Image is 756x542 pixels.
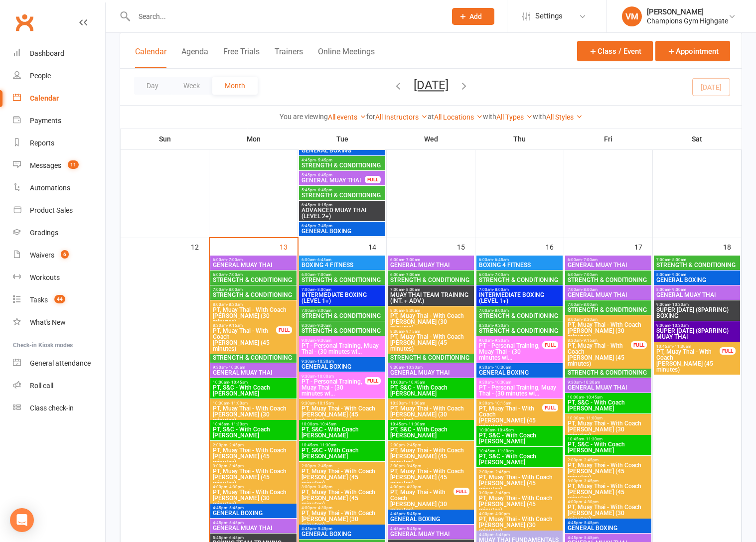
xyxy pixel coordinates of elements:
[673,344,691,349] span: - 11:30am
[582,287,598,292] span: - 8:00am
[229,422,248,426] span: - 11:30am
[191,238,209,255] div: 12
[301,147,383,153] span: GENERAL BOXING
[567,380,649,385] span: 9:30am
[301,277,383,283] span: STRENGTH & CONDITIONING
[212,380,295,385] span: 10:00am
[478,453,561,465] span: PT, S&C - With Coach [PERSON_NAME]
[209,129,298,149] th: Mon
[301,262,383,268] span: BOXING 4 FITNESS
[546,113,583,121] a: All Styles
[301,323,383,328] span: 8:30am
[390,355,472,361] span: STRENGTH & CONDITIONING
[212,292,295,298] span: STRENGTH & CONDITIONING
[656,277,738,283] span: GENERAL BOXING
[30,139,54,147] div: Reports
[582,258,598,262] span: - 7:00am
[390,443,472,447] span: 2:00pm
[567,416,649,420] span: 10:30am
[212,422,295,426] span: 10:45am
[478,370,561,376] span: GENERAL BOXING
[13,244,105,267] a: Waivers 6
[316,203,332,207] span: - 8:15pm
[365,176,381,183] div: FULL
[387,129,475,149] th: Wed
[315,287,331,292] span: - 8:00am
[390,426,472,438] span: PT, S&C - With Coach [PERSON_NAME]
[493,272,509,277] span: - 7:00am
[301,192,383,198] span: STRENGTH & CONDITIONING
[227,443,244,447] span: - 2:45pm
[582,272,598,277] span: - 7:00am
[227,287,243,292] span: - 8:00am
[478,328,561,334] span: STRENGTH & CONDITIONING
[478,338,543,343] span: 9:00am
[280,238,298,255] div: 13
[584,437,603,441] span: - 11:30am
[301,272,383,277] span: 6:00am
[656,272,738,277] span: 8:00am
[30,251,54,259] div: Waivers
[61,250,69,259] span: 6
[12,10,37,35] a: Clubworx
[478,385,561,397] span: PT - Personal Training, Muay Thai - (30 minutes wi...
[171,77,212,95] button: Week
[212,77,258,95] button: Month
[564,129,653,149] th: Fri
[478,406,543,429] span: PT, Muay Thai - With Coach [PERSON_NAME] (45 minutes)
[121,129,209,149] th: Sun
[13,132,105,154] a: Reports
[13,199,105,222] a: Product Sales
[493,470,510,474] span: - 2:45pm
[493,308,509,313] span: - 8:00am
[13,267,105,289] a: Workouts
[493,287,509,292] span: - 8:00am
[212,328,277,352] span: PT, Muay Thai - With Coach [PERSON_NAME] (45 minutes)
[478,470,561,474] span: 2:00pm
[13,87,105,110] a: Calendar
[404,308,420,313] span: - 8:30am
[212,464,295,468] span: 3:00pm
[301,313,383,319] span: STRENGTH & CONDITIONING
[478,262,561,268] span: BOXING 4 FITNESS
[316,158,332,162] span: - 5:45pm
[13,352,105,375] a: General attendance kiosk mode
[457,238,475,255] div: 15
[404,365,423,370] span: - 10:30am
[316,224,332,228] span: - 7:45pm
[404,287,420,292] span: - 8:00am
[483,113,496,121] strong: with
[535,5,563,27] span: Settings
[212,355,295,361] span: STRENGTH & CONDITIONING
[567,317,649,322] span: 8:00am
[404,329,420,334] span: - 9:15am
[407,380,425,385] span: - 10:45am
[13,222,105,244] a: Gradings
[30,296,48,304] div: Tasks
[315,359,334,364] span: - 10:30am
[301,422,383,426] span: 10:00am
[567,343,631,367] span: PT, Muay Thai - With Coach [PERSON_NAME] (45 minutes)
[478,308,561,313] span: 7:00am
[670,287,686,292] span: - 9:00am
[656,262,738,268] span: STRENGTH & CONDITIONING
[631,341,647,349] div: FULL
[478,292,561,304] span: INTERMEDIATE BOXING (LEVEL 1+)
[647,16,728,25] div: Champions Gym Highgate
[212,307,295,325] span: PT, Muay Thai - With Coach [PERSON_NAME] (30 minutes)
[301,224,383,228] span: 6:45pm
[212,426,295,438] span: PT, S&C - With Coach [PERSON_NAME]
[478,343,543,361] span: PT - Personal Training, Muay Thai - (30 minutes wi...
[328,113,366,121] a: All events
[30,161,61,169] div: Messages
[670,323,689,328] span: - 10:30am
[567,479,649,483] span: 3:00pm
[634,238,652,255] div: 17
[365,377,381,385] div: FULL
[390,447,472,465] span: PT, Muay Thai - With Coach [PERSON_NAME] (45 minutes)
[13,177,105,199] a: Automations
[390,313,472,331] span: PT, Muay Thai - With Coach [PERSON_NAME] (30 minutes)
[478,432,561,444] span: PT, S&C - With Coach [PERSON_NAME]
[227,272,243,277] span: - 7:00am
[134,77,171,95] button: Day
